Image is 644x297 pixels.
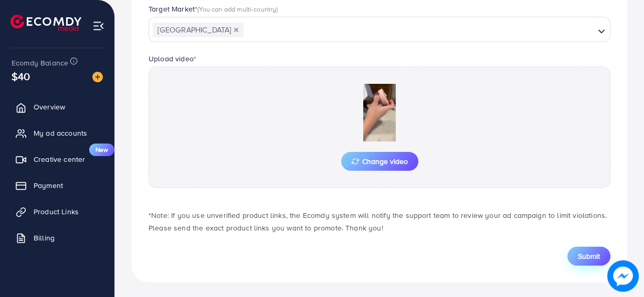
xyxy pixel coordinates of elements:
span: $40 [12,69,30,84]
a: My ad accounts [8,123,107,144]
a: Billing [8,227,107,248]
button: Deselect Pakistan [234,27,239,32]
span: [GEOGRAPHIC_DATA] [153,23,244,37]
img: image [607,260,639,292]
a: Creative centerNew [8,149,107,170]
span: New [89,144,114,156]
span: Payment [34,180,63,191]
span: Creative center [34,154,85,164]
span: Product Links [34,206,79,217]
div: Search for option [149,17,610,42]
span: Change video [352,158,408,165]
label: Target Market [149,4,278,14]
a: Overview [8,96,107,117]
img: logo [10,15,81,31]
span: Ecomdy Balance [12,58,68,68]
a: Payment [8,175,107,196]
button: Submit [567,247,610,266]
img: menu [92,20,104,32]
span: (You can add multi-country) [197,4,278,14]
img: image [92,72,103,82]
p: *Note: If you use unverified product links, the Ecomdy system will notify the support team to rev... [149,209,610,234]
span: Billing [34,233,55,243]
img: Preview Image [327,84,432,141]
span: Overview [34,102,65,112]
span: My ad accounts [34,128,87,138]
button: Change video [341,152,418,171]
a: Product Links [8,201,107,222]
input: Search for option [245,22,594,38]
span: Submit [578,251,600,261]
label: Upload video [149,53,196,64]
